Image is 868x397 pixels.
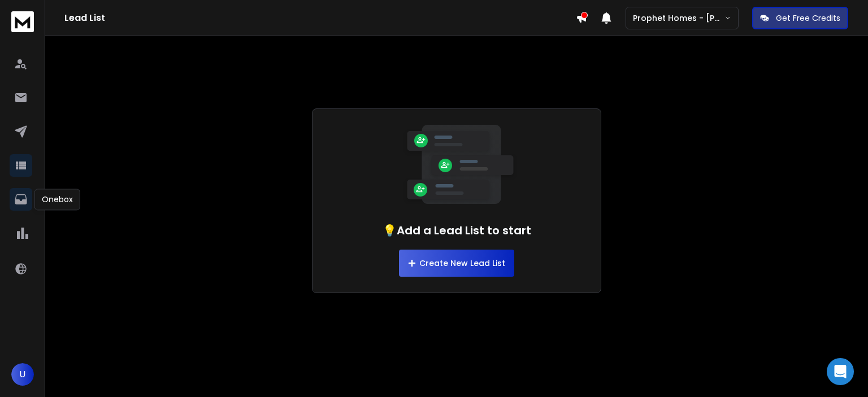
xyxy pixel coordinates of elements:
button: Create New Lead List [399,250,514,277]
h1: Lead List [64,11,576,25]
p: Get Free Credits [776,12,840,24]
button: Get Free Credits [752,7,848,29]
button: U [11,363,34,386]
div: Open Intercom Messenger [827,358,854,385]
p: Prophet Homes - [PERSON_NAME] [633,12,724,24]
h1: 💡Add a Lead List to start [383,223,531,238]
img: logo [11,11,34,32]
div: Onebox [34,189,80,210]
